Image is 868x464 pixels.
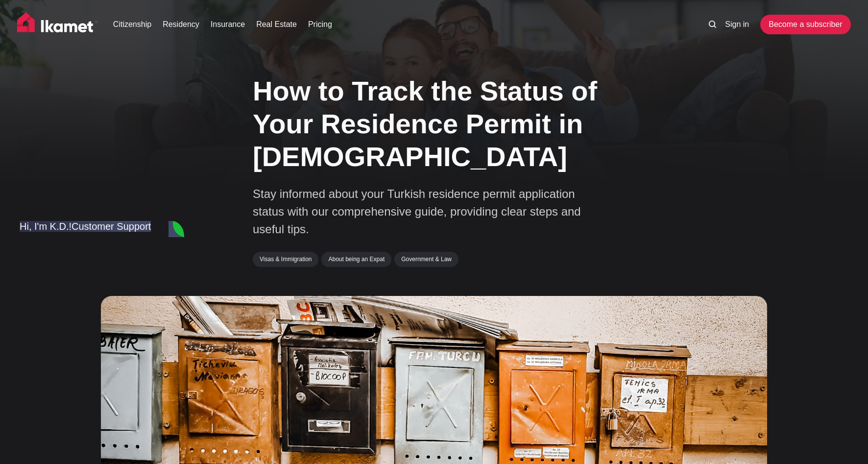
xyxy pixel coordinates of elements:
[253,74,615,173] h1: How to Track the Status of Your Residence Permit in [DEMOGRAPHIC_DATA]
[72,221,151,232] jdiv: Customer Support
[256,19,297,30] a: Real Estate
[163,19,199,30] a: Residency
[20,221,72,232] jdiv: Hi, I'm K.D.!
[113,19,151,30] a: Citizenship
[308,19,332,30] a: Pricing
[725,19,749,30] a: Sign in
[321,252,391,267] a: About being an Expat
[211,19,245,30] a: Insurance
[253,185,596,238] p: Stay informed about your Turkish residence permit application status with our comprehensive guide...
[760,15,850,34] a: Become a subscriber
[17,12,97,37] img: Ikamet home
[394,252,458,267] a: Government & Law
[253,252,318,267] a: Visas & Immigration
